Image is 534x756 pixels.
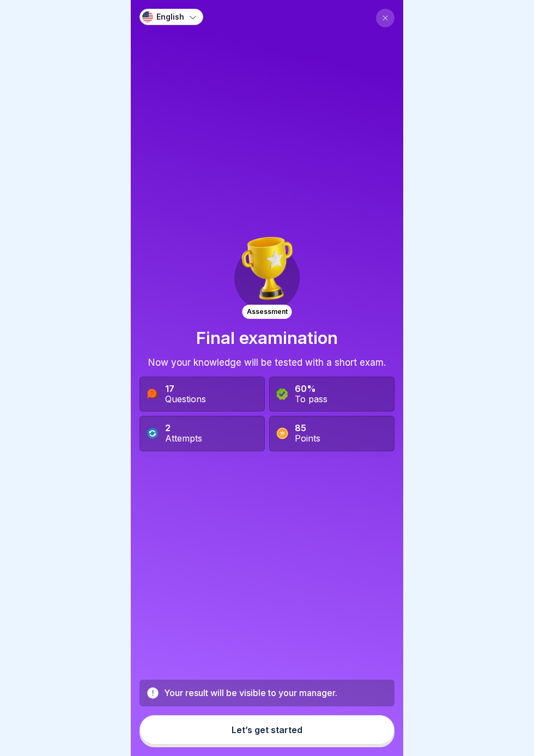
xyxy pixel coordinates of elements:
b: 60% [295,383,316,394]
div: To pass [295,394,327,404]
p: English [156,13,184,22]
div: Attempts [165,433,202,444]
div: Now your knowledge will be tested with a short exam. [148,357,386,368]
button: Let’s get started [139,715,395,745]
b: 17 [165,383,174,394]
b: 85 [295,422,306,433]
div: Questions [165,394,206,404]
div: Your result will be visible to your manager. [164,688,337,698]
h1: Final examination [196,328,338,348]
img: us.svg [142,11,153,22]
b: 2 [165,422,171,433]
div: Assessment [242,305,292,319]
div: Points [295,433,320,444]
div: Let’s get started [232,725,302,735]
